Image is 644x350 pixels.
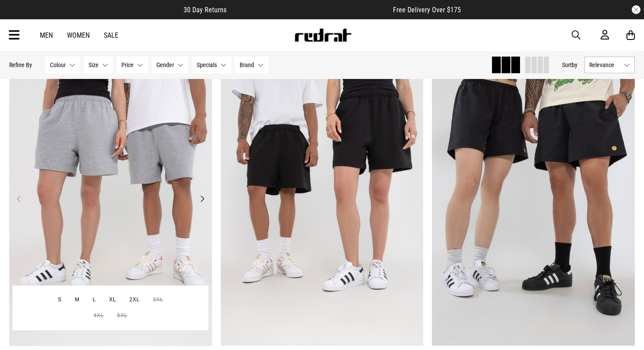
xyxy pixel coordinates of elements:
[156,61,174,68] span: Gender
[68,292,86,308] button: M
[50,61,66,68] span: Colour
[240,61,254,68] span: Brand
[9,61,32,68] p: Refine By
[294,29,352,42] img: Redrat logo
[393,6,461,14] span: Free Delivery Over $175
[87,308,111,324] button: 4XL
[244,5,375,14] iframe: Customer reviews powered by Trustpilot
[197,61,217,68] span: Specials
[192,57,231,73] button: Specials
[103,292,123,308] button: XL
[152,57,188,73] button: Gender
[589,61,620,68] span: Relevance
[45,57,80,73] button: Colour
[14,193,25,204] button: Previous
[235,57,269,73] button: Brand
[121,61,134,68] span: Price
[86,292,102,308] button: L
[110,308,134,324] button: 5XL
[432,62,635,346] img: Market Smiley Classic Tech Shorts in Black
[84,57,113,73] button: Size
[67,31,90,39] a: Women
[88,61,99,68] span: Size
[117,57,148,73] button: Price
[221,62,424,346] img: As Colour Relax Track Shorts in Black
[184,6,226,14] span: 30 Day Returns
[51,292,68,308] button: S
[104,31,118,39] a: Sale
[146,292,170,308] button: 3XL
[197,193,208,204] button: Next
[9,62,212,346] img: As Colour Relax Track Shorts in Grey
[7,4,33,30] button: Open LiveChat chat widget
[562,60,577,70] button: Sortby
[123,292,146,308] button: 2XL
[40,31,53,39] a: Men
[584,57,635,73] button: Relevance
[572,61,577,68] span: by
